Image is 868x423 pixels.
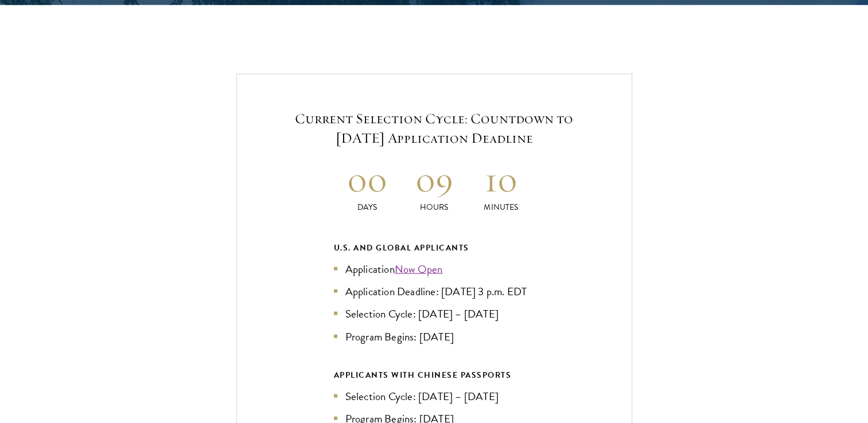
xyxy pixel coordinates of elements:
[334,261,535,277] li: Application
[334,241,535,255] div: U.S. and Global Applicants
[395,261,443,277] a: Now Open
[468,201,535,213] p: Minutes
[271,109,597,148] h5: Current Selection Cycle: Countdown to [DATE] Application Deadline
[334,283,535,300] li: Application Deadline: [DATE] 3 p.m. EDT
[400,158,468,201] h2: 09
[400,201,468,213] p: Hours
[334,328,535,345] li: Program Begins: [DATE]
[334,158,401,201] h2: 00
[334,201,401,213] p: Days
[334,368,535,382] div: APPLICANTS WITH CHINESE PASSPORTS
[334,305,535,322] li: Selection Cycle: [DATE] – [DATE]
[468,158,535,201] h2: 10
[334,388,535,405] li: Selection Cycle: [DATE] – [DATE]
